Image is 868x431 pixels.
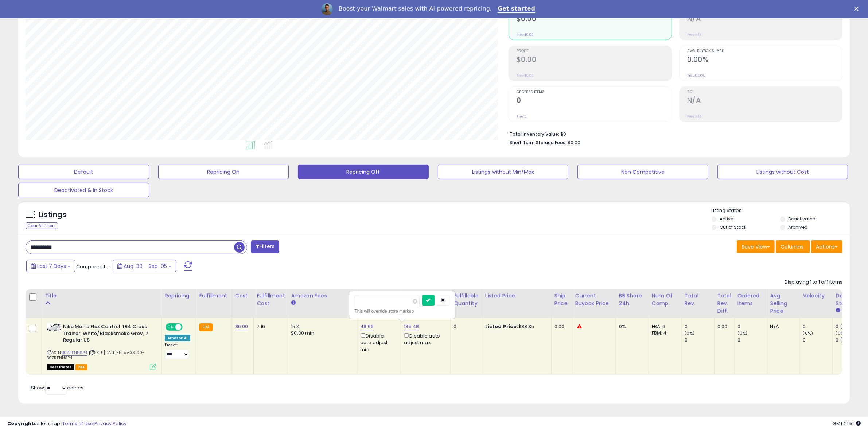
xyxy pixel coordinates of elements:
div: This will override store markup [355,308,449,315]
div: Clear All Filters [26,222,58,229]
a: 36.00 [235,323,248,330]
button: Columns [776,240,810,253]
small: Prev: $0.00 [517,32,534,37]
b: Listed Price: [485,323,518,330]
li: $0 [510,129,837,138]
label: Active [720,216,733,222]
h2: N/A [687,15,842,24]
a: Get started [498,5,535,13]
div: Fulfillment Cost [257,292,285,307]
div: Disable auto adjust min [360,332,395,353]
div: ASIN: [47,323,156,369]
div: N/A [770,323,794,330]
div: Fulfillment [199,292,229,300]
div: seller snap | | [7,420,126,427]
div: 0 [803,337,833,343]
span: All listings that are unavailable for purchase on Amazon for any reason other than out-of-stock [47,364,74,370]
span: 2025-09-13 21:51 GMT [833,420,861,427]
button: Default [18,165,149,179]
button: Save View [737,240,775,253]
h2: 0 [517,96,672,106]
button: Filters [251,240,279,253]
div: FBA: 6 [652,323,676,330]
a: 135.48 [404,323,419,330]
div: 0.00 [717,323,729,330]
small: Prev: $0.00 [517,73,534,78]
a: 48.66 [360,323,374,330]
h2: $0.00 [517,15,672,24]
button: Last 7 Days [26,260,75,272]
div: Velocity [803,292,830,300]
b: Short Term Storage Fees: [510,139,567,146]
div: $0.30 min [291,330,351,336]
div: Preset: [165,343,190,359]
button: Repricing On [158,165,289,179]
span: Profit [517,49,672,53]
label: Deactivated [789,216,816,222]
p: Listing States: [712,207,850,214]
small: Amazon Fees. [291,300,295,306]
span: Compared to: [76,263,110,270]
small: (0%) [803,330,813,336]
span: $0.00 [568,139,580,146]
div: 0 (0%) [836,323,865,330]
div: 7.16 [257,323,282,330]
div: Close [854,7,861,11]
div: 0% [619,323,643,330]
small: (0%) [737,330,748,336]
span: Last 7 Days [37,262,66,270]
div: 0.00 [554,323,567,330]
h2: N/A [687,96,842,106]
button: Listings without Min/Max [438,165,569,179]
div: 0 (0%) [836,337,865,343]
div: 0 [737,323,767,330]
div: Amazon Fees [291,292,354,300]
span: Show: entries [31,384,83,391]
span: FBA [75,364,88,370]
b: Total Inventory Value: [510,131,559,137]
a: Privacy Policy [94,420,126,427]
button: Non Competitive [577,165,708,179]
b: Nike Men's Flex Control TR4 Cross Trainer, White/Blacksmoke Grey, 7 Regular US [63,323,152,346]
small: Prev: N/A [687,32,701,37]
span: | SKU: [DATE]-Nike-36.00-B07RFNNSP4 [47,350,144,361]
div: Current Buybox Price [575,292,613,307]
small: FBA [199,323,213,331]
label: Out of Stock [720,224,746,230]
div: 15% [291,323,351,330]
div: Listed Price [485,292,548,300]
div: 0 [737,337,767,343]
img: Profile image for Adrian [321,3,333,15]
button: Listings without Cost [717,165,848,179]
small: (0%) [836,330,846,336]
div: Days In Stock [836,292,863,307]
span: Columns [781,243,803,250]
div: Ordered Items [737,292,764,307]
div: Repricing [165,292,193,300]
small: Prev: N/A [687,114,701,119]
div: 0 [685,337,714,343]
small: (0%) [685,330,695,336]
span: Ordered Items [517,90,672,94]
span: OFF [182,324,193,330]
span: Avg. Buybox Share [687,49,842,53]
span: ON [166,324,175,330]
small: Prev: 0.00% [687,73,705,78]
h2: $0.00 [517,55,672,65]
a: B07RFNNSP4 [62,350,87,356]
div: Fulfillable Quantity [454,292,479,307]
div: Num of Comp. [652,292,678,307]
div: $88.35 [485,323,546,330]
div: Boost your Walmart sales with AI-powered repricing. [339,5,492,12]
h5: Listings [39,210,67,220]
small: Days In Stock. [836,307,840,314]
div: Disable auto adjust max [404,332,445,346]
label: Archived [789,224,808,230]
button: Deactivated & In Stock [18,183,149,197]
a: Terms of Use [62,420,93,427]
div: Displaying 1 to 1 of 1 items [785,279,842,286]
div: 0 [685,323,714,330]
div: Total Rev. Diff. [717,292,731,315]
strong: Copyright [7,420,34,427]
button: Actions [811,240,842,253]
